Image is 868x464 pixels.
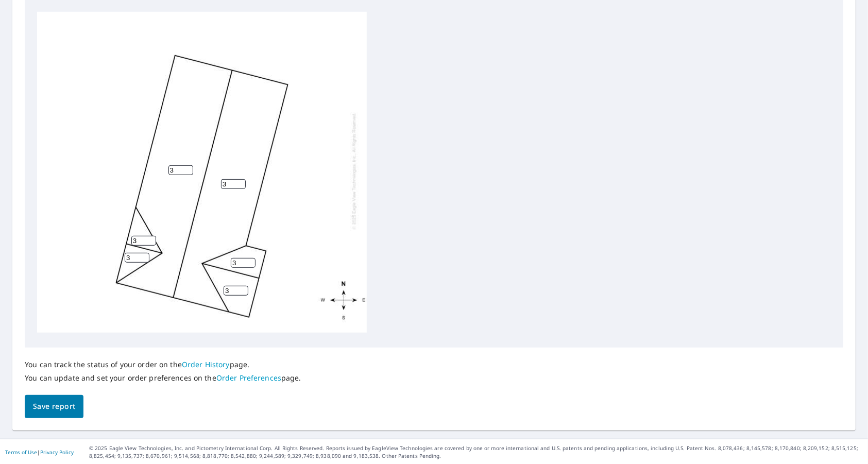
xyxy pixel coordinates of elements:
a: Order Preferences [216,373,281,383]
p: | [5,449,74,455]
p: You can update and set your order preferences on the page. [25,373,301,383]
button: Save report [25,395,83,418]
a: Privacy Policy [40,449,74,456]
p: You can track the status of your order on the page. [25,360,301,369]
span: Save report [33,400,75,413]
p: © 2025 Eagle View Technologies, Inc. and Pictometry International Corp. All Rights Reserved. Repo... [89,444,863,460]
a: Terms of Use [5,449,37,456]
a: Order History [182,359,230,369]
